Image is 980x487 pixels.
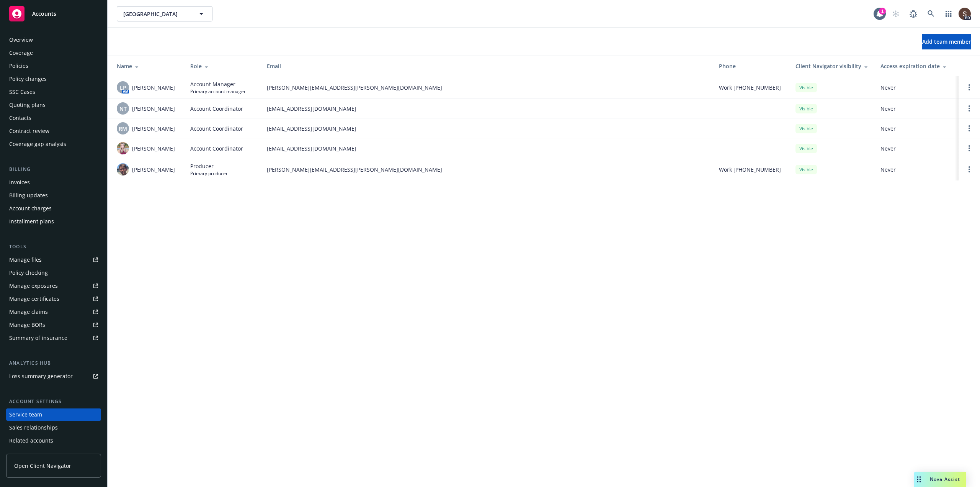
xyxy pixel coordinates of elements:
[795,144,817,153] div: Visible
[880,62,952,70] div: Access expiration date
[117,142,129,154] img: photo
[117,6,212,21] button: [GEOGRAPHIC_DATA]
[880,144,952,152] span: Never
[9,125,49,137] div: Contract review
[132,144,175,152] span: [PERSON_NAME]
[9,47,33,59] div: Coverage
[6,99,101,111] a: Quoting plans
[6,125,101,137] a: Contract review
[9,202,52,215] div: Account charges
[6,138,101,150] a: Coverage gap analysis
[9,73,47,85] div: Policy changes
[132,125,175,133] span: [PERSON_NAME]
[880,166,952,174] span: Never
[132,105,175,113] span: [PERSON_NAME]
[795,165,817,174] div: Visible
[9,34,33,46] div: Overview
[965,104,974,113] a: Open options
[6,359,101,367] div: Analytics hub
[123,10,189,18] span: [GEOGRAPHIC_DATA]
[6,176,101,189] a: Invoices
[119,125,127,133] span: RM
[6,408,101,421] a: Service team
[132,84,175,92] span: [PERSON_NAME]
[880,105,952,113] span: Never
[9,370,73,382] div: Loss summary generator
[9,189,48,202] div: Billing updates
[6,280,101,292] a: Manage exposures
[190,62,255,70] div: Role
[132,166,175,174] span: [PERSON_NAME]
[9,99,46,111] div: Quoting plans
[959,8,971,20] img: photo
[795,62,868,70] div: Client Navigator visibility
[795,124,817,133] div: Visible
[267,105,707,113] span: [EMAIL_ADDRESS][DOMAIN_NAME]
[190,162,228,170] span: Producer
[9,86,35,98] div: SSC Cases
[6,73,101,85] a: Policy changes
[719,62,783,70] div: Phone
[9,293,59,305] div: Manage certificates
[6,34,101,46] a: Overview
[6,215,101,228] a: Installment plans
[9,60,28,72] div: Policies
[190,80,246,88] span: Account Manager
[117,163,129,175] img: photo
[267,125,707,133] span: [EMAIL_ADDRESS][DOMAIN_NAME]
[914,472,966,487] button: Nova Assist
[9,112,31,124] div: Contacts
[922,34,971,49] button: Add team member
[9,138,66,150] div: Coverage gap analysis
[6,421,101,434] a: Sales relationships
[719,166,781,174] span: Work [PHONE_NUMBER]
[6,60,101,72] a: Policies
[930,476,960,482] span: Nova Assist
[923,6,939,21] a: Search
[6,370,101,382] a: Loss summary generator
[9,215,54,228] div: Installment plans
[190,170,228,177] span: Primary producer
[6,267,101,279] a: Policy checking
[914,472,924,487] div: Drag to move
[119,105,127,113] span: NT
[190,88,246,95] span: Primary account manager
[6,398,101,405] div: Account settings
[267,144,707,152] span: [EMAIL_ADDRESS][DOMAIN_NAME]
[9,254,42,266] div: Manage files
[6,306,101,318] a: Manage claims
[9,176,30,189] div: Invoices
[9,280,58,292] div: Manage exposures
[117,62,178,70] div: Name
[965,124,974,133] a: Open options
[9,408,42,421] div: Service team
[32,11,56,17] span: Accounts
[190,125,243,133] span: Account Coordinator
[879,8,886,15] div: 1
[6,243,101,251] div: Tools
[9,319,45,331] div: Manage BORs
[6,293,101,305] a: Manage certificates
[6,112,101,124] a: Contacts
[6,254,101,266] a: Manage files
[880,125,952,133] span: Never
[190,105,243,113] span: Account Coordinator
[190,144,243,152] span: Account Coordinator
[6,47,101,59] a: Coverage
[906,6,921,21] a: Report a Bug
[6,189,101,202] a: Billing updates
[719,84,781,92] span: Work [PHONE_NUMBER]
[6,435,101,447] a: Related accounts
[880,84,952,92] span: Never
[9,332,67,344] div: Summary of insurance
[267,62,707,70] div: Email
[267,84,707,92] span: [PERSON_NAME][EMAIL_ADDRESS][PERSON_NAME][DOMAIN_NAME]
[9,421,58,434] div: Sales relationships
[120,84,126,92] span: LP
[941,6,956,21] a: Switch app
[965,144,974,153] a: Open options
[6,332,101,344] a: Summary of insurance
[6,202,101,215] a: Account charges
[267,166,707,174] span: [PERSON_NAME][EMAIL_ADDRESS][PERSON_NAME][DOMAIN_NAME]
